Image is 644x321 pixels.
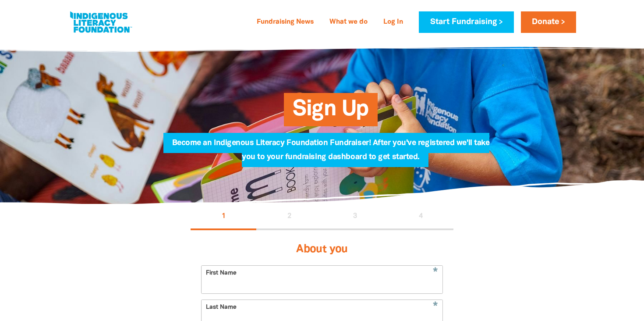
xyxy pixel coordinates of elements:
[293,100,369,126] span: Sign Up
[324,15,373,29] a: What we do
[419,11,513,33] a: Start Fundraising
[378,15,408,29] a: Log In
[172,139,490,167] span: Become an Indigenous Literacy Foundation Fundraiser! After you've registered we'll take you to yo...
[251,15,319,29] a: Fundraising News
[201,241,443,258] h3: About you
[521,11,576,33] a: Donate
